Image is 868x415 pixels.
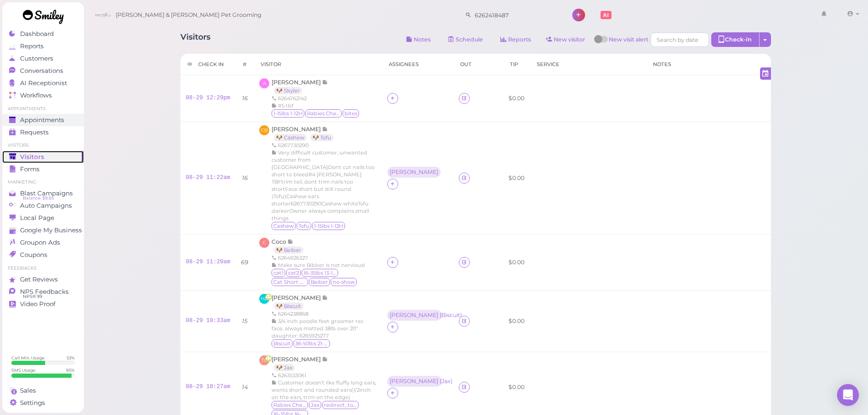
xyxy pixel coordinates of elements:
[272,95,360,102] div: 6264762142
[310,134,334,141] a: 🐶 Tofu
[272,238,288,245] span: Coco
[2,200,84,212] a: Auto Campaigns
[272,126,338,141] a: [PERSON_NAME] 🐶 Cashew 🐶 Tofu
[2,106,84,112] li: Appointments
[180,32,211,49] h1: Visitors
[23,293,42,300] span: NPS® 99
[343,109,359,118] span: bites
[20,165,40,173] span: Forms
[242,61,247,68] div: #
[305,109,342,118] span: Rabies Checked
[259,78,269,88] span: A
[272,79,328,94] a: [PERSON_NAME] 🐶 Skyler
[259,125,269,135] span: CB
[297,222,311,230] span: Tofu
[20,92,52,99] span: Workflows
[646,54,771,75] th: Notes
[2,52,84,65] a: Customers
[20,30,54,38] span: Dashboard
[272,401,308,409] span: Rabies Checked
[2,163,84,175] a: Forms
[309,401,321,409] span: Jax
[242,174,248,181] i: 16
[2,28,84,40] a: Dashboard
[242,318,247,324] i: 15
[2,40,84,52] a: Reports
[2,298,84,310] a: Video Proof
[254,54,382,75] th: Visitor
[259,294,269,304] span: HL
[651,32,709,47] input: Search by date
[399,32,438,47] button: Notes
[20,251,47,259] span: Coupons
[2,212,84,224] a: Local Page
[2,126,84,138] a: Requests
[20,226,82,234] span: Google My Business
[387,167,443,179] div: [PERSON_NAME]
[493,32,539,47] a: Reports
[20,116,64,124] span: Appointments
[20,42,44,50] span: Reports
[2,114,84,126] a: Appointments
[288,238,293,245] span: Note
[274,364,295,371] a: 🐶 Jax
[2,179,84,185] li: Marketing
[186,174,231,181] a: 08-29 11:22am
[711,32,760,47] div: Check-in
[259,238,269,248] span: C
[20,79,67,87] span: AI Receptionist
[67,355,75,361] div: 53 %
[272,294,328,309] a: [PERSON_NAME] 🐶 Biscuit
[11,367,36,373] div: SMS Usage
[539,32,593,47] a: New visitor
[272,310,376,318] div: 6264238868
[23,195,54,202] span: Balance: $9.65
[322,126,328,133] span: Note
[530,54,646,75] th: Service
[20,300,56,308] span: Video Proof
[472,8,560,22] input: Search customer
[309,278,330,286] span: Beiber
[390,312,440,318] div: [PERSON_NAME] ( Biscuit )
[272,339,293,348] span: Biscuit
[278,262,365,268] span: Make sure Bibber is not nervious!
[272,278,308,286] span: Cat Short Hair
[20,55,53,62] span: Customers
[441,32,491,47] a: Schedule
[322,294,328,301] span: Note
[20,202,72,210] span: Auto Campaigns
[2,273,84,286] a: Get Reviews
[241,259,248,266] i: 69
[272,269,285,277] span: cat1
[503,122,530,234] td: $0.00
[2,384,84,397] a: Sales
[390,169,438,175] div: [PERSON_NAME]
[186,259,231,265] a: 08-29 11:20am
[322,79,328,86] span: Note
[272,254,376,261] div: 6264926327
[453,54,478,75] th: Out
[2,89,84,102] a: Workflows
[20,153,44,161] span: Visitors
[2,397,84,409] a: Settings
[382,54,453,75] th: Assignees
[186,95,231,101] a: 08-29 12:29pm
[2,224,84,236] a: Google My Business
[20,387,36,395] span: Sales
[272,79,322,86] span: [PERSON_NAME]
[272,109,304,118] span: 1-15lbs 1-12H
[2,65,84,77] a: Conversations
[503,75,530,122] td: $0.00
[66,367,75,373] div: 95 %
[2,236,84,249] a: Groupon Ads
[242,384,248,390] i: 14
[331,278,357,286] span: no-show
[302,269,338,277] span: 16-35lbs 13-15H
[259,355,269,365] span: TC
[20,399,45,407] span: Settings
[272,142,376,149] div: 6267730290
[20,67,63,75] span: Conversations
[272,222,296,230] span: Cashew
[11,355,45,361] div: Call Min. Usage
[274,246,303,254] a: 🐶 Beiber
